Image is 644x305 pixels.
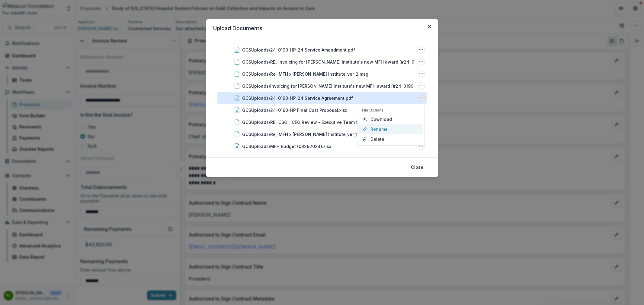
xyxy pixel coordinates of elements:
div: GCSUploads/Invoicing for [PERSON_NAME] Institute's new MFH award (#24-0190-HP-24).msg [242,83,441,89]
button: GCSUploads/Re_ MFH x Lown Institute_ver_2.msg Options [418,70,425,77]
div: GCSUploads/24-0190-HP-24 Service Agreement.pdf [242,95,353,101]
button: GCSUploads/24-0190-HP-24 Service Amendment.pdf Options [418,46,425,53]
div: GCSUploads/24-0190-HP-24 Service Amendment.pdf [242,47,355,53]
div: GCSUploads/RE_ Invoicing for [PERSON_NAME] Institute's new MFH award (#24-0190-HP-24).msg [242,59,442,65]
div: GCSUploads/RE_ CSO _ CEO Review - Executive Team 9_17_2024_ver_4.msg [242,119,399,125]
div: GCSUploads/RE_ Invoicing for [PERSON_NAME] Institute's new MFH award (#24-0190-HP-24).msgGCSUploa... [217,56,427,68]
button: GCSUploads/Invoicing for Lown Institute's new MFH award (#24-0190-HP-24).msg Options [418,82,425,90]
p: File Options [362,108,420,113]
div: GCSUploads/24-0190-HP Final Cost Proposal.xlsxGCSUploads/24-0190-HP Final Cost Proposal.xlsx Options [217,104,427,116]
div: GCSUploads/MFH Budget (08292024).xlsxGCSUploads/MFH Budget (08292024).xlsx Options [217,140,427,152]
button: Close [408,162,427,172]
div: GCSUploads/Re_ MFH x [PERSON_NAME] Institute_ver_2.msgGCSUploads/Re_ MFH x Lown Institute_ver_2.m... [217,68,427,80]
div: GCSUploads/24-0190-HP Final Cost Proposal.xlsx [242,107,348,113]
div: GCSUploads/24-0190-HP-24 Service Amendment.pdfGCSUploads/24-0190-HP-24 Service Amendment.pdf Options [217,44,427,56]
button: GCSUploads/RE_ Invoicing for Lown Institute's new MFH award (#24-0190-HP-24).msg Options [418,58,425,65]
div: GCSUploads/MFH Budget (08292024).xlsx [242,143,332,149]
header: Upload Documents [206,19,438,37]
button: GCSUploads/24-0190-HP-24 Service Agreement.pdf Options [418,94,425,102]
div: GCSUploads/24-0190-HP-24 Service Agreement.pdfGCSUploads/24-0190-HP-24 Service Agreement.pdf Opti... [217,92,427,104]
div: GCSUploads/Re_ MFH x [PERSON_NAME] Institute_ver_1.msg [242,131,367,137]
div: GCSUploads/RE_ CSO _ CEO Review - Executive Team 9_17_2024_ver_4.msgGCSUploads/RE_ CSO _ CEO Revi... [217,116,427,128]
button: GCSUploads/MFH Budget (08292024).xlsx Options [418,143,425,150]
div: GCSUploads/Invoicing for [PERSON_NAME] Institute's new MFH award (#24-0190-HP-24).msgGCSUploads/I... [217,80,427,92]
button: Close [425,22,434,31]
div: GCSUploads/Re_ MFH x [PERSON_NAME] Institute_ver_1.msgGCSUploads/Re_ MFH x Lown Institute_ver_1.m... [217,128,427,140]
div: GCSUploads/Re_ MFH x [PERSON_NAME] Institute_ver_2.msg [242,71,369,77]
